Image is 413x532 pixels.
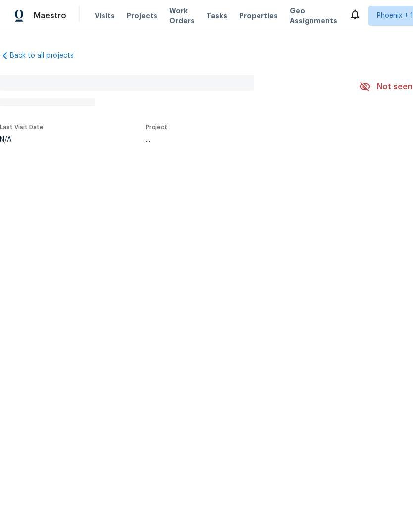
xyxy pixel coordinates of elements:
span: Work Orders [169,6,195,26]
span: Visits [95,11,115,21]
div: ... [146,136,336,143]
span: Phoenix + 1 [377,11,413,21]
span: Maestro [34,11,66,21]
span: Properties [239,11,278,21]
span: Geo Assignments [290,6,337,26]
span: Tasks [206,12,227,19]
span: Project [146,124,167,130]
span: Projects [127,11,157,21]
